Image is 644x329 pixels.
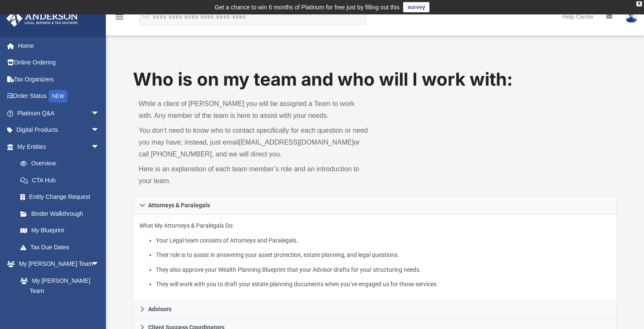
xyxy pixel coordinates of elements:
a: menu [114,16,124,22]
p: What My Attorneys & Paralegals Do: [139,220,611,290]
span: arrow_drop_down [91,105,108,122]
a: Tax Due Dates [12,239,112,256]
a: Binder Walkthrough [12,205,112,222]
span: Advisors [148,306,171,312]
li: Their role is to assist in answering your asset protection, estate planning, and legal questions. [156,250,611,260]
a: Online Ordering [6,54,112,71]
span: arrow_drop_down [91,256,108,273]
a: Digital Productsarrow_drop_down [6,122,112,139]
a: CTA Hub [12,172,112,189]
i: search [141,11,151,21]
a: Tax Organizers [6,71,112,88]
div: close [636,1,642,6]
a: Home [6,37,112,54]
a: Entity Change Request [12,189,112,206]
a: Platinum Q&Aarrow_drop_down [6,105,112,122]
a: Advisors [133,300,617,318]
h1: Who is on my team and who will I work with: [133,67,617,92]
p: Here is an explanation of each team member’s role and an introduction to your team. [139,163,369,187]
img: User Pic [625,11,638,23]
a: My Entitiesarrow_drop_down [6,138,112,155]
a: [EMAIL_ADDRESS][DOMAIN_NAME] [239,139,354,146]
a: Order StatusNEW [6,88,112,105]
p: While a client of [PERSON_NAME] you will be assigned a Team to work with. Any member of the team ... [139,98,369,122]
span: arrow_drop_down [91,138,108,156]
a: My [PERSON_NAME] Team [12,272,104,299]
a: Attorneys & Paralegals [133,196,617,215]
li: They also approve your Wealth Planning Blueprint that your Advisor drafts for your structuring ne... [156,265,611,275]
a: Overview [12,155,112,172]
p: You don’t need to know who to contact specifically for each question or need you may have; instea... [139,125,369,160]
a: survey [403,2,429,12]
i: menu [114,12,124,22]
img: Anderson Advisors Platinum Portal [4,10,80,27]
a: My Blueprint [12,222,108,239]
a: My [PERSON_NAME] Teamarrow_drop_down [6,256,108,273]
div: Get a chance to win 6 months of Platinum for free just by filling out this [215,2,400,12]
a: Anderson System [12,299,108,316]
li: Your Legal team consists of Attorneys and Paralegals. [156,235,611,246]
li: They will work with you to draft your estate planning documents when you’ve engaged us for those ... [156,279,611,290]
span: Attorneys & Paralegals [148,202,210,208]
div: NEW [49,90,67,103]
span: arrow_drop_down [91,122,108,139]
div: Attorneys & Paralegals [133,215,617,301]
